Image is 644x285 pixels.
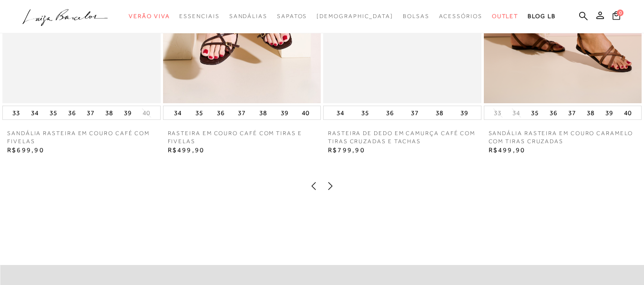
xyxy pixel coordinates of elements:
button: 33 [10,106,23,119]
button: 36 [547,106,560,119]
button: 37 [84,106,97,119]
span: 0 [617,10,624,16]
button: 36 [65,106,79,119]
button: 38 [256,106,270,119]
button: 37 [408,106,421,119]
a: categoryNavScreenReaderText [129,8,170,25]
button: 36 [214,106,227,119]
span: Acessórios [439,13,482,20]
a: noSubCategoriesText [317,8,393,25]
a: RASTEIRA DE DEDO EM CAMURÇA CAFÉ COM TIRAS CRUZADAS E TACHAS [323,129,481,146]
a: RASTEIRA EM COURO CAFÉ COM TIRAS E FIVELAS [163,129,321,146]
button: 34 [334,106,347,119]
button: 40 [140,108,153,118]
a: SANDÁLIA RASTEIRA EM COURO CAFÉ COM FIVELAS [2,129,161,146]
span: R$699,90 [7,146,44,154]
a: categoryNavScreenReaderText [179,8,219,25]
span: Sapatos [277,13,307,20]
a: categoryNavScreenReaderText [277,8,307,25]
button: 35 [47,106,60,119]
button: 35 [358,106,372,119]
a: categoryNavScreenReaderText [403,8,429,25]
span: Bolsas [403,13,429,20]
button: 40 [299,106,312,119]
span: Essenciais [179,13,219,20]
span: R$799,90 [328,146,365,154]
button: 34 [171,106,184,119]
button: 35 [528,106,542,119]
span: R$499,90 [168,146,205,154]
span: [DEMOGRAPHIC_DATA] [317,13,393,20]
button: 39 [458,106,471,119]
button: 39 [121,106,134,119]
button: 40 [621,106,634,119]
a: categoryNavScreenReaderText [492,8,519,25]
a: SANDÁLIA RASTEIRA EM COURO CARAMELO COM TIRAS CRUZADAS [484,129,642,146]
span: BLOG LB [528,13,555,20]
button: 39 [278,106,291,119]
button: 36 [383,106,397,119]
button: 34 [510,108,523,118]
button: 34 [28,106,41,119]
a: categoryNavScreenReaderText [229,8,267,25]
button: 33 [491,108,504,118]
button: 37 [235,106,248,119]
button: 35 [193,106,206,119]
button: 38 [102,106,116,119]
button: 38 [433,106,446,119]
span: Verão Viva [129,13,170,20]
span: Outlet [492,13,519,20]
span: R$499,90 [489,146,526,154]
button: 38 [584,106,597,119]
span: Sandálias [229,13,267,20]
a: BLOG LB [528,8,555,25]
a: categoryNavScreenReaderText [439,8,482,25]
button: 0 [610,10,623,23]
button: 39 [603,106,616,119]
button: 37 [565,106,579,119]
